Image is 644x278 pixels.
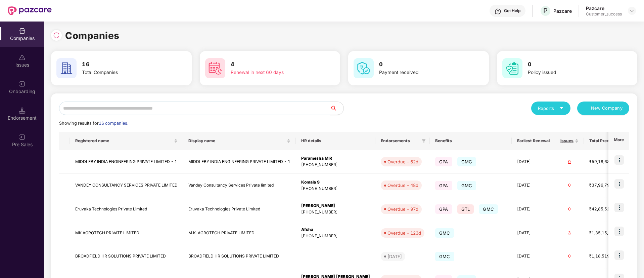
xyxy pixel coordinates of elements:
[205,58,225,78] img: svg+xml;base64,PHN2ZyB4bWxucz0iaHR0cDovL3d3dy53My5vcmcvMjAwMC9zdmciIHdpZHRoPSI2MCIgaGVpZ2h0PSI2MC...
[435,204,452,214] span: GPA
[435,228,454,238] span: GMC
[430,132,512,150] th: Benefits
[82,69,167,76] div: Total Companies
[183,150,296,174] td: MIDDLEBY INDIA ENGINEERING PRIVATE LIMITED - 1
[614,155,624,165] img: icon
[354,58,374,78] img: svg+xml;base64,PHN2ZyB4bWxucz0iaHR0cDovL3d3dy53My5vcmcvMjAwMC9zdmciIHdpZHRoPSI2MCIgaGVpZ2h0PSI2MC...
[387,230,421,236] div: Overdue - 123d
[387,253,402,260] div: [DATE]
[70,197,183,221] td: Eruvaka Technologies Private Limited
[19,81,26,87] img: svg+xml;base64,PHN2ZyB3aWR0aD0iMjAiIGhlaWdodD0iMjAiIHZpZXdCb3g9IjAgMCAyMCAyMCIgZmlsbD0ibm9uZSIgeG...
[589,253,623,260] div: ₹1,18,519.2
[19,107,26,114] img: svg+xml;base64,PHN2ZyB3aWR0aD0iMTQuNSIgaGVpZ2h0PSIxNC41IiB2aWV3Qm94PSIwIDAgMTYgMTYiIGZpbGw9Im5vbm...
[586,5,622,11] div: Pazcare
[560,159,579,165] div: 0
[301,162,370,168] div: [PHONE_NUMBER]
[614,227,624,236] img: icon
[330,106,343,111] span: search
[381,138,419,144] span: Endorsements
[543,7,548,15] span: P
[560,206,579,212] div: 0
[614,179,624,189] img: icon
[608,132,629,150] th: More
[584,132,628,150] th: Total Premium
[457,181,476,190] span: GMC
[512,150,555,174] td: [DATE]
[53,32,60,39] img: svg+xml;base64,PHN2ZyBpZD0iUmVsb2FkLTMyeDMyIiB4bWxucz0iaHR0cDovL3d3dy53My5vcmcvMjAwMC9zdmciIHdpZH...
[59,121,128,126] span: Showing results for
[560,253,579,260] div: 0
[301,233,370,239] div: [PHONE_NUMBER]
[301,186,370,192] div: [PHONE_NUMBER]
[231,60,315,69] h3: 4
[183,245,296,268] td: BROADFIELD HR SOLUTIONS PRIVATE LIMITED
[65,28,120,43] h1: Companies
[183,132,296,150] th: Display name
[629,8,635,13] img: svg+xml;base64,PHN2ZyBpZD0iRHJvcGRvd24tMzJ4MzIiIHhtbG5zPSJodHRwOi8vd3d3LnczLm9yZy8yMDAwL3N2ZyIgd2...
[183,197,296,221] td: Eruvaka Technologies Private Limited
[422,139,426,143] span: filter
[512,132,555,150] th: Earliest Renewal
[528,69,612,76] div: Policy issued
[188,138,285,144] span: Display name
[99,121,128,126] span: 16 companies.
[502,58,522,78] img: svg+xml;base64,PHN2ZyB4bWxucz0iaHR0cDovL3d3dy53My5vcmcvMjAwMC9zdmciIHdpZHRoPSI2MCIgaGVpZ2h0PSI2MC...
[70,132,183,150] th: Registered name
[512,221,555,245] td: [DATE]
[560,182,579,189] div: 0
[457,157,476,166] span: GMC
[577,102,629,115] button: plusNew Company
[387,158,418,165] div: Overdue - 62d
[296,132,375,150] th: HR details
[301,203,370,209] div: [PERSON_NAME]
[512,174,555,198] td: [DATE]
[301,179,370,186] div: Komala S
[387,206,418,212] div: Overdue - 97d
[301,155,370,162] div: Paramesha M R
[528,60,612,69] h3: 0
[8,6,52,15] img: New Pazcare Logo
[586,11,622,17] div: Customer_success
[589,206,623,212] div: ₹42,85,519.76
[435,252,454,261] span: GMC
[379,60,464,69] h3: 0
[584,106,588,111] span: plus
[19,134,26,141] img: svg+xml;base64,PHN2ZyB3aWR0aD0iMjAiIGhlaWdodD0iMjAiIHZpZXdCb3g9IjAgMCAyMCAyMCIgZmlsbD0ibm9uZSIgeG...
[420,137,427,145] span: filter
[70,150,183,174] td: MIDDLEBY INDIA ENGINEERING PRIVATE LIMITED - 1
[560,230,579,236] div: 3
[589,182,623,189] div: ₹37,96,798.68
[183,221,296,245] td: M.K. AGROTECH PRIVATE LIMITED
[589,159,623,165] div: ₹59,18,680.58
[560,138,573,144] span: Issues
[614,250,624,260] img: icon
[70,174,183,198] td: VANDEY CONSULTANCY SERVICES PRIVATE LIMITED
[504,8,520,13] div: Get Help
[70,245,183,268] td: BROADFIELD HR SOLUTIONS PRIVATE LIMITED
[330,102,344,115] button: search
[183,174,296,198] td: Vandey Consultancy Services Private limited
[589,230,623,236] div: ₹1,35,15,875.76
[19,54,26,61] img: svg+xml;base64,PHN2ZyBpZD0iSXNzdWVzX2Rpc2FibGVkIiB4bWxucz0iaHR0cDovL3d3dy53My5vcmcvMjAwMC9zdmciIH...
[70,221,183,245] td: MK AGROTECH PRIVATE LIMITED
[512,197,555,221] td: [DATE]
[457,204,474,214] span: GTL
[435,157,452,166] span: GPA
[559,106,564,110] span: caret-down
[75,138,173,144] span: Registered name
[495,8,501,15] img: svg+xml;base64,PHN2ZyBpZD0iSGVscC0zMngzMiIgeG1sbnM9Imh0dHA6Ly93d3cudzMub3JnLzIwMDAvc3ZnIiB3aWR0aD...
[301,209,370,215] div: [PHONE_NUMBER]
[555,132,584,150] th: Issues
[591,105,623,112] span: New Company
[301,227,370,233] div: Afsha
[538,105,564,112] div: Reports
[231,69,315,76] div: Renewal in next 60 days
[589,138,618,144] span: Total Premium
[614,203,624,212] img: icon
[19,28,26,34] img: svg+xml;base64,PHN2ZyBpZD0iQ29tcGFuaWVzIiB4bWxucz0iaHR0cDovL3d3dy53My5vcmcvMjAwMC9zdmciIHdpZHRoPS...
[387,182,418,189] div: Overdue - 48d
[479,204,498,214] span: GMC
[379,69,464,76] div: Payment received
[435,181,452,190] span: GPA
[553,8,572,14] div: Pazcare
